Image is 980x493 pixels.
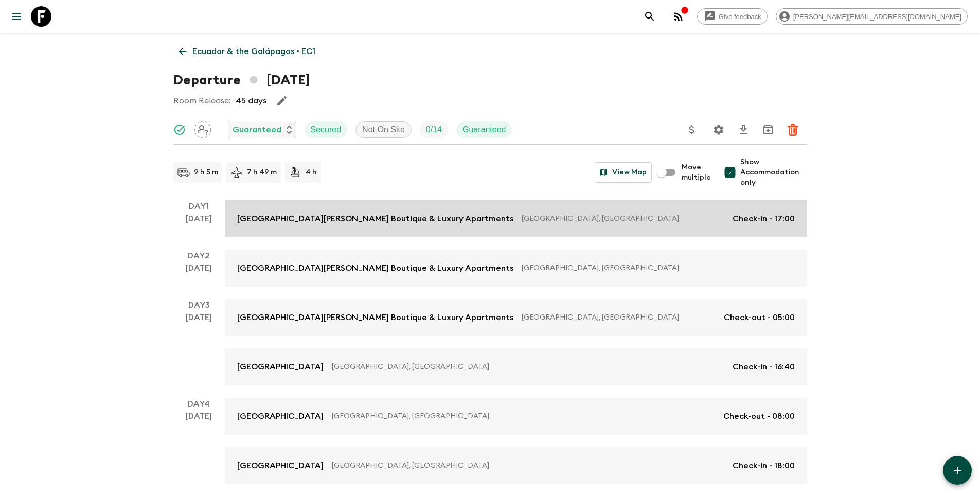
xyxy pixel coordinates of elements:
[733,460,795,472] p: Check-in - 18:00
[733,361,795,373] p: Check-in - 16:40
[186,311,212,385] div: [DATE]
[186,213,212,237] div: [DATE]
[733,119,754,140] button: Download CSV
[237,213,513,225] p: [GEOGRAPHIC_DATA][PERSON_NAME] Boutique & Luxury Apartments
[237,262,513,274] p: [GEOGRAPHIC_DATA][PERSON_NAME] Boutique & Luxury Apartments
[194,167,218,178] p: 9 h 5 m
[462,124,506,136] p: Guaranteed
[237,361,324,373] p: [GEOGRAPHIC_DATA]
[173,70,310,91] h1: Departure [DATE]
[782,119,803,140] button: Delete
[733,213,795,225] p: Check-in - 17:00
[233,124,281,136] p: Guaranteed
[420,121,448,138] div: Trip Fill
[237,410,324,422] p: [GEOGRAPHIC_DATA]
[724,311,795,324] p: Check-out - 05:00
[776,8,968,25] div: [PERSON_NAME][EMAIL_ADDRESS][DOMAIN_NAME]
[305,121,348,138] div: Secured
[522,312,716,323] p: [GEOGRAPHIC_DATA], [GEOGRAPHIC_DATA]
[225,447,807,484] a: [GEOGRAPHIC_DATA][GEOGRAPHIC_DATA], [GEOGRAPHIC_DATA]Check-in - 18:00
[758,119,778,140] button: Archive (Completed, Cancelled or Unsynced Departures only)
[788,13,967,21] span: [PERSON_NAME][EMAIL_ADDRESS][DOMAIN_NAME]
[173,398,225,410] p: Day 4
[237,311,513,324] p: [GEOGRAPHIC_DATA][PERSON_NAME] Boutique & Luxury Apartments
[682,162,711,183] span: Move multiple
[723,410,795,422] p: Check-out - 08:00
[6,6,27,27] button: menu
[186,262,212,287] div: [DATE]
[522,214,724,224] p: [GEOGRAPHIC_DATA], [GEOGRAPHIC_DATA]
[332,461,724,471] p: [GEOGRAPHIC_DATA], [GEOGRAPHIC_DATA]
[173,200,225,213] p: Day 1
[186,410,212,484] div: [DATE]
[306,167,317,178] p: 4 h
[247,167,277,178] p: 7 h 49 m
[713,13,767,21] span: Give feedback
[225,398,807,435] a: [GEOGRAPHIC_DATA][GEOGRAPHIC_DATA], [GEOGRAPHIC_DATA]Check-out - 08:00
[740,157,807,188] span: Show Accommodation only
[426,124,442,136] p: 0 / 14
[225,348,807,385] a: [GEOGRAPHIC_DATA][GEOGRAPHIC_DATA], [GEOGRAPHIC_DATA]Check-in - 16:40
[595,162,652,183] button: View Map
[225,200,807,237] a: [GEOGRAPHIC_DATA][PERSON_NAME] Boutique & Luxury Apartments[GEOGRAPHIC_DATA], [GEOGRAPHIC_DATA]Ch...
[697,8,768,25] a: Give feedback
[225,299,807,336] a: [GEOGRAPHIC_DATA][PERSON_NAME] Boutique & Luxury Apartments[GEOGRAPHIC_DATA], [GEOGRAPHIC_DATA]Ch...
[173,250,225,262] p: Day 2
[173,299,225,311] p: Day 3
[522,263,787,273] p: [GEOGRAPHIC_DATA], [GEOGRAPHIC_DATA]
[225,250,807,287] a: [GEOGRAPHIC_DATA][PERSON_NAME] Boutique & Luxury Apartments[GEOGRAPHIC_DATA], [GEOGRAPHIC_DATA]
[236,95,266,107] p: 45 days
[311,124,342,136] p: Secured
[173,124,186,136] svg: Synced Successfully
[332,362,724,372] p: [GEOGRAPHIC_DATA], [GEOGRAPHIC_DATA]
[708,119,729,140] button: Settings
[194,124,211,132] span: Assign pack leader
[639,6,660,27] button: search adventures
[192,45,315,58] p: Ecuador & the Galápagos • EC1
[362,124,405,136] p: Not On Site
[173,95,230,107] p: Room Release:
[682,119,702,140] button: Update Price, Early Bird Discount and Costs
[173,41,321,62] a: Ecuador & the Galápagos • EC1
[332,411,715,421] p: [GEOGRAPHIC_DATA], [GEOGRAPHIC_DATA]
[355,121,412,138] div: Not On Site
[237,460,324,472] p: [GEOGRAPHIC_DATA]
